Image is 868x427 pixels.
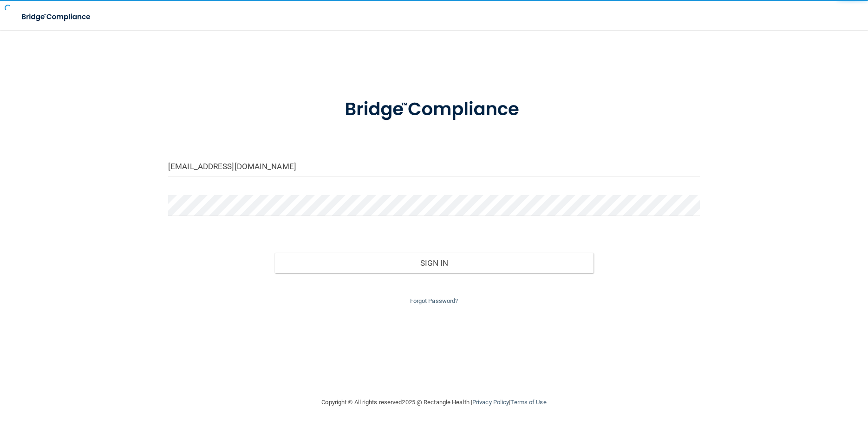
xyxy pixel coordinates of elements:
[14,7,99,26] img: bridge_compliance_login_screen.278c3ca4.svg
[510,399,546,406] a: Terms of Use
[168,156,700,177] input: Email
[410,297,458,304] a: Forgot Password?
[265,388,604,417] div: Copyright © All rights reserved 2025 @ Rectangle Health | |
[274,253,594,273] button: Sign In
[472,399,509,406] a: Privacy Policy
[326,85,542,134] img: bridge_compliance_login_screen.278c3ca4.svg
